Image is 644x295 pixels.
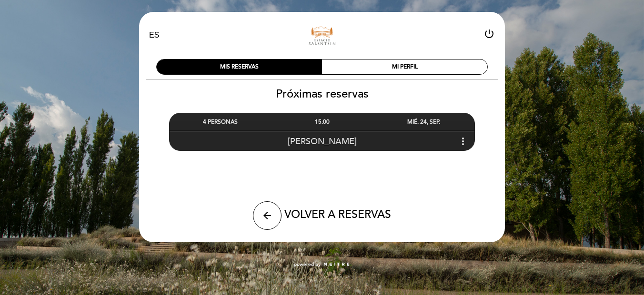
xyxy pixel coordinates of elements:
button: arrow_back [253,201,282,230]
img: MEITRE [323,262,350,267]
div: MI PERFIL [322,59,487,74]
span: powered by [294,261,321,268]
a: powered by [294,261,350,268]
a: Bodega Salentein [262,22,382,49]
div: MIS RESERVAS [157,59,322,74]
button: power_settings_new [483,28,495,43]
span: [PERSON_NAME] [288,136,357,147]
div: 4 PERSONAS [170,113,271,131]
i: arrow_back [262,210,273,221]
i: power_settings_new [483,28,495,39]
div: MIÉ. 24, SEP. [373,113,474,131]
i: more_vert [457,136,469,147]
div: 15:00 [271,113,372,131]
span: VOLVER A RESERVAS [284,208,391,221]
h2: Próximas reservas [139,87,505,101]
